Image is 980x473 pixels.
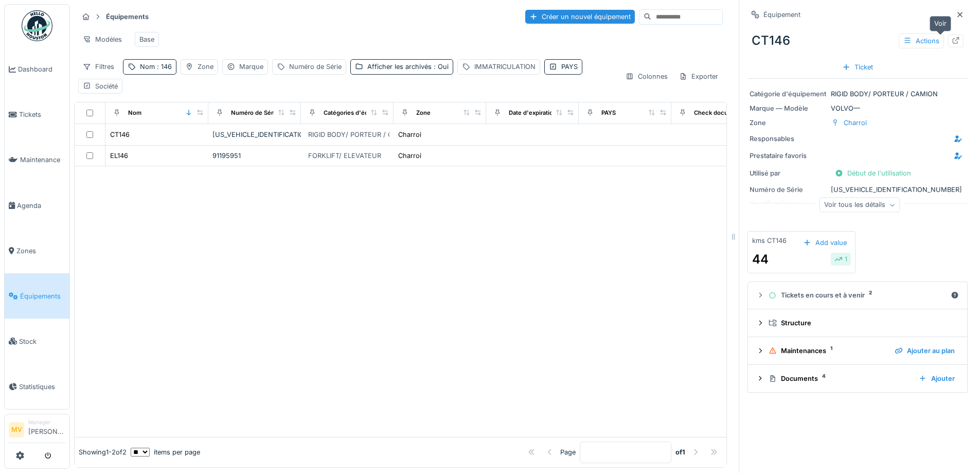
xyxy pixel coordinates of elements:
[416,109,431,117] div: Zone
[560,447,576,457] div: Page
[752,341,963,360] summary: Maintenances1Ajouter au plan
[5,273,69,319] a: Équipements
[239,62,263,72] div: Marque
[5,364,69,409] a: Statistiques
[308,151,381,161] div: FORKLIFT/ ELEVATEUR
[834,254,847,264] div: 1
[694,109,756,117] div: Check document date
[915,372,959,386] div: Ajouter
[28,418,65,441] li: [PERSON_NAME]
[752,369,963,388] summary: Documents4Ajouter
[22,10,52,41] img: Badge_color-CXgf-gQk.svg
[561,62,578,72] div: PAYS
[750,103,827,113] div: Marque — Modèle
[398,130,421,139] div: Charroi
[140,62,172,72] div: Nom
[769,318,955,328] div: Structure
[5,137,69,183] a: Maintenance
[308,130,415,139] div: RIGID BODY/ PORTEUR / CAMION
[398,151,421,161] div: Charroi
[19,110,65,119] span: Tickets
[750,118,827,128] div: Zone
[769,290,947,300] div: Tickets en cours et à venir
[525,10,635,24] div: Créer un nouvel équipement
[28,418,65,426] div: Manager
[831,166,915,180] div: Début de l'utilisation
[752,250,769,269] div: 44
[198,62,213,72] div: Zone
[212,130,297,139] div: [US_VEHICLE_IDENTIFICATION_NUMBER]
[139,34,154,44] div: Base
[750,134,827,144] div: Responsables
[844,118,867,128] div: Charroi
[18,64,65,74] span: Dashboard
[110,130,130,139] div: CT146
[899,33,944,48] div: Actions
[890,344,959,358] div: Ajouter au plan
[432,63,449,71] span: : Oui
[750,103,966,113] div: VOLVO —
[5,228,69,273] a: Zones
[95,81,118,91] div: Société
[799,236,851,250] div: Add value
[131,447,200,457] div: items per page
[324,109,395,117] div: Catégories d'équipement
[5,92,69,137] a: Tickets
[17,201,65,211] span: Agenda
[110,151,128,161] div: EL146
[750,151,827,161] div: Prestataire favoris
[289,62,342,72] div: Numéro de Série
[769,374,911,383] div: Documents
[20,155,65,165] span: Maintenance
[79,447,127,457] div: Showing 1 - 2 of 2
[750,185,827,195] div: Numéro de Série
[838,60,877,74] div: Ticket
[19,337,65,346] span: Stock
[621,69,672,84] div: Colonnes
[20,291,65,301] span: Équipements
[5,319,69,364] a: Stock
[601,109,616,117] div: PAYS
[509,109,557,117] div: Date d'expiration
[750,185,966,195] div: [US_VEHICLE_IDENTIFICATION_NUMBER]
[155,63,172,71] span: : 146
[128,109,141,117] div: Nom
[367,62,449,72] div: Afficher les archivés
[9,418,65,443] a: MV Manager[PERSON_NAME]
[212,151,297,161] div: 91195951
[675,447,685,457] strong: of 1
[19,382,65,392] span: Statistiques
[78,59,119,74] div: Filtres
[102,12,153,22] strong: Équipements
[5,47,69,92] a: Dashboard
[769,346,886,356] div: Maintenances
[16,246,65,256] span: Zones
[752,236,787,246] div: kms CT146
[78,32,127,47] div: Modèles
[750,89,827,99] div: Catégorie d'équipement
[747,27,968,54] div: CT146
[231,109,278,117] div: Numéro de Série
[9,422,24,437] li: MV
[750,89,966,99] div: RIGID BODY/ PORTEUR / CAMION
[763,10,800,20] div: Équipement
[752,286,963,305] summary: Tickets en cours et à venir2
[819,198,900,213] div: Voir tous les détails
[674,69,723,84] div: Exporter
[752,313,963,332] summary: Structure
[5,183,69,228] a: Agenda
[930,16,951,31] div: Voir
[750,168,827,178] div: Utilisé par
[474,62,536,72] div: IMMATRICULATION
